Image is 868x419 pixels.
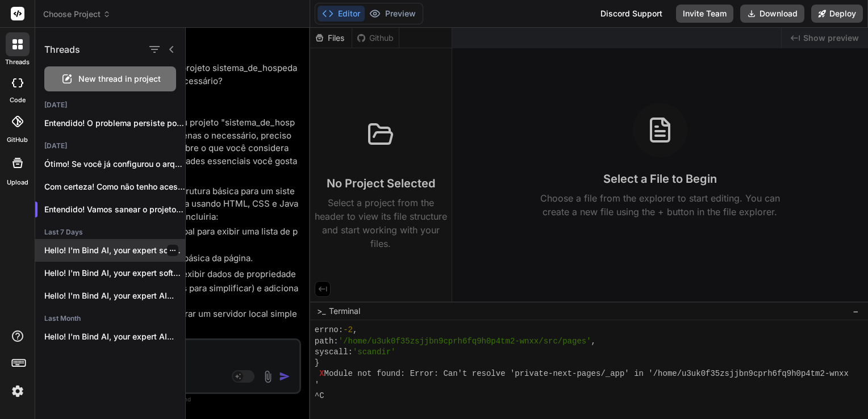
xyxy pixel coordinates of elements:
p: Hello! I'm Bind AI, your expert AI... [44,331,185,342]
h2: [DATE] [35,141,185,150]
p: Entendido! O problema persiste porque, m... [44,118,185,129]
p: Ótimo! Se você já configurou o arquivo... [44,158,185,170]
h2: Last Month [35,314,185,323]
h2: [DATE] [35,100,185,110]
p: Hello! I'm Bind AI, your expert software... [44,267,185,279]
h1: Threads [44,43,80,56]
button: Editor [318,6,365,22]
label: Upload [7,178,28,187]
button: Preview [365,6,420,22]
p: Hello! I'm Bind AI, your expert software... [44,245,185,256]
span: Choose Project [43,9,111,20]
button: Deploy [811,5,863,23]
div: Discord Support [594,5,669,23]
p: Com certeza! Como não tenho acesso aos... [44,181,185,192]
button: Invite Team [676,5,733,23]
h2: Last 7 Days [35,228,185,237]
img: settings [8,382,27,401]
label: GitHub [7,135,28,145]
p: Hello! I'm Bind AI, your expert AI... [44,290,185,301]
button: Download [740,5,804,23]
p: Entendido! Vamos sanear o projeto "sistema_de_hospedagem_por_temporada", removendo... [44,204,185,215]
label: threads [5,57,30,67]
span: New thread in project [78,73,161,85]
label: code [10,95,26,105]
